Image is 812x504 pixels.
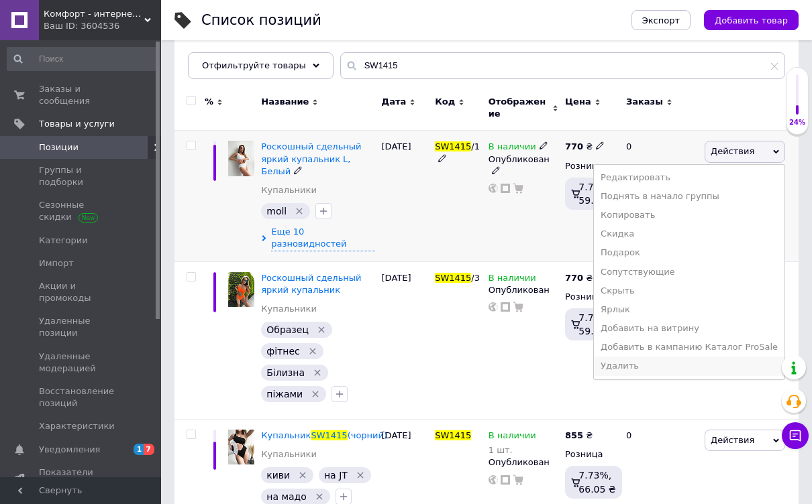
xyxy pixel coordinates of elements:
span: Добавить товар [715,15,788,25]
span: на JT [324,470,348,481]
svg: Удалить метку [310,389,321,399]
span: Импорт [39,257,74,269]
li: Подарок [594,243,784,262]
span: на мадо [266,491,307,502]
span: 7 [144,444,154,455]
div: Опубликован [489,456,558,468]
span: Удаленные модерацией [39,351,124,375]
svg: Удалить метку [312,367,323,378]
div: [DATE] [378,261,432,420]
a: Купальники [261,184,317,196]
b: 770 [565,273,583,283]
span: % [205,96,213,108]
span: В наличии [489,273,536,287]
div: Список позиций [201,13,321,27]
span: Образец [266,324,309,335]
span: Со скидкой [188,53,248,65]
button: Добавить товар [704,10,799,30]
span: SW1415 [435,430,471,440]
div: Опубликован [489,153,558,178]
div: [DATE] [378,131,432,261]
span: Действия [711,146,754,156]
input: Поиск по названию позиции, артикулу и поисковым запросам [340,52,785,79]
span: Удаленные позиции [39,315,124,339]
li: Сопутствующие [594,263,784,281]
a: КупальникSW1415(чорний) [261,430,387,440]
button: Чат с покупателем [782,422,809,449]
li: Поднять в начало группы [594,187,784,206]
li: Ярлык [594,300,784,319]
span: Уведомления [39,444,100,456]
b: 855 [565,430,583,440]
b: 770 [565,141,583,151]
span: Сезонные скидки [39,199,124,223]
span: Роскошный сдельный яркий купальник L, Белый [261,141,361,176]
span: /3 [471,273,480,283]
div: ₴ [565,272,593,284]
svg: Удалить метку [355,470,366,481]
span: Білизна [266,367,305,378]
span: Действия [711,435,754,445]
span: фітнеc [266,346,299,357]
span: Название [261,96,309,108]
div: Ваш ID: 3604536 [44,20,161,32]
li: Скрыть [594,281,784,300]
span: SW1415 [435,141,471,151]
span: киви [266,470,290,481]
span: /1 [471,141,480,151]
span: SW1415 [435,273,471,283]
a: Купальники [261,448,317,460]
input: Поиск [7,47,158,71]
span: 7.73%, 59.48 ₴ [578,312,615,336]
img: Роскошный сдельный яркий купальник L, Белый [228,141,254,176]
a: Купальники [261,303,317,315]
li: Добавить в кампанию Каталог ProSale [594,338,784,357]
svg: Удалить метку [297,470,308,481]
li: Копировать [594,206,784,225]
span: Заказы и сообщения [39,83,124,107]
span: Комфорт - интернет-магазин [44,8,144,20]
div: ₴ [565,430,593,442]
span: Характеристики [39,420,115,432]
button: Экспорт [631,10,691,30]
li: Скидка [594,225,784,243]
span: піжами [266,389,303,399]
li: Удалить [594,357,784,375]
span: В наличии [489,430,536,444]
img: Купальник SW1415 (чорний) [228,430,254,464]
span: Заказы [626,96,663,108]
span: Показатели работы компании [39,466,124,491]
span: Купальник [261,430,311,440]
li: Добавить на витрину [594,319,784,338]
span: Еще 10 разновидностей [271,226,374,251]
span: В наличии [489,141,536,155]
span: Восстановление позиций [39,385,124,409]
span: Цена [565,96,591,108]
span: (чорний) [348,430,387,440]
div: ₴ [565,141,605,153]
span: Категории [39,235,88,247]
span: Группы и подборки [39,164,124,188]
img: Роскошный сдельный яркий купальник [228,272,254,307]
span: 7.73%, 66.05 ₴ [578,470,615,494]
div: 1 шт. [489,445,536,455]
svg: Удалить метку [314,491,325,502]
div: 0 [618,131,701,261]
div: Розница [565,160,615,172]
span: Товары и услуги [39,118,115,130]
span: Отфильтруйте товары [202,60,306,70]
svg: Удалить метку [307,346,318,357]
div: 24% [786,118,808,127]
span: 7.73%, 59.48 ₴ [578,182,615,206]
span: Экспорт [642,15,680,25]
span: moll [266,206,287,216]
svg: Удалить метку [294,206,305,216]
li: Редактировать [594,168,784,187]
span: Отображение [489,96,549,120]
span: Дата [382,96,407,108]
a: Роскошный сдельный яркий купальник [261,273,361,295]
span: Код [435,96,455,108]
div: Розница [565,291,615,303]
span: 1 [134,444,144,455]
